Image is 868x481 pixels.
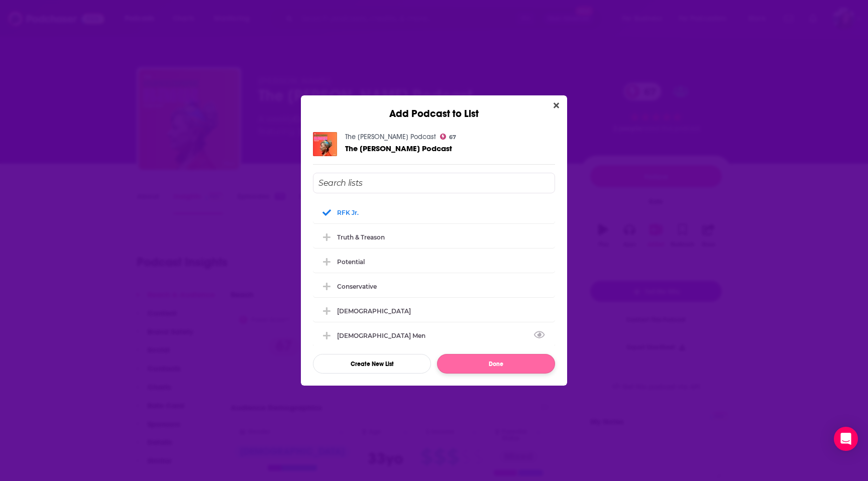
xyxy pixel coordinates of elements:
div: Conservative [313,275,555,297]
div: Conservative [337,283,377,290]
div: RFK Jr. [313,201,555,223]
div: Truth & Treason [313,226,555,248]
div: Potential [313,251,555,273]
button: Close [550,99,563,112]
a: The Roseanne Barr Podcast [345,144,452,153]
div: Add Podcast To List [313,173,555,374]
div: [DEMOGRAPHIC_DATA] Men [337,332,431,339]
div: Open Intercom Messenger [834,427,858,451]
a: 67 [440,134,456,140]
div: RFK Jr. [337,209,359,216]
a: The Roseanne Barr Podcast [345,133,436,141]
span: 67 [449,135,456,140]
div: Truth & Treason [337,233,385,241]
button: View Link [425,337,431,338]
div: Add Podcast to List [301,95,567,120]
div: Potential [337,258,365,266]
input: Search lists [313,173,555,193]
div: [DEMOGRAPHIC_DATA] [337,307,411,315]
span: The [PERSON_NAME] Podcast [345,144,452,153]
img: The Roseanne Barr Podcast [313,132,337,156]
button: Create New List [313,354,431,374]
div: Christianity [313,300,555,322]
div: Christian Men [313,324,555,346]
button: Done [437,354,555,374]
